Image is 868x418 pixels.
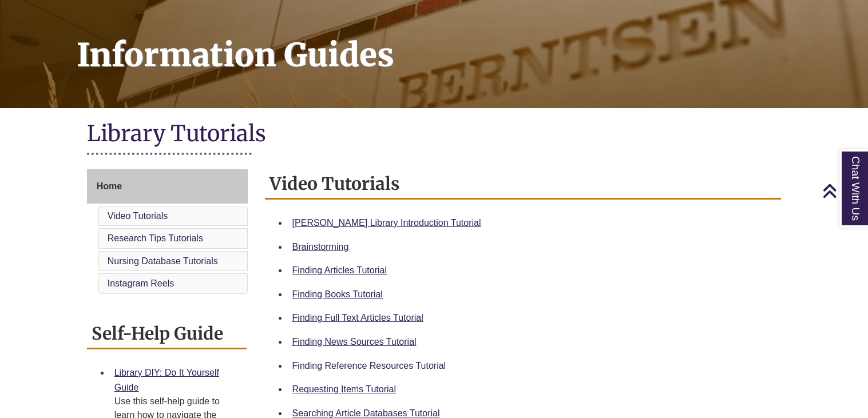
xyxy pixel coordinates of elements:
a: Nursing Database Tutorials [108,256,218,266]
a: Finding Articles Tutorial [292,265,387,275]
a: Research Tips Tutorials [108,233,203,243]
a: Requesting Items Tutorial [292,384,396,394]
a: Finding Reference Resources Tutorial [292,361,446,371]
a: Library DIY: Do It Yourself Guide [114,368,219,392]
a: Instagram Reels [108,278,175,288]
a: Finding News Sources Tutorial [292,337,417,347]
span: Home [97,181,122,191]
a: Home [87,169,248,204]
a: [PERSON_NAME] Library Introduction Tutorial [292,218,481,228]
a: Searching Article Databases Tutorial [292,408,440,418]
a: Finding Full Text Articles Tutorial [292,313,423,323]
h2: Video Tutorials [265,169,782,200]
div: Guide Page Menu [87,169,248,296]
h2: Self-Help Guide [87,319,247,349]
a: Brainstorming [292,242,349,252]
a: Video Tutorials [108,211,168,221]
h1: Library Tutorials [87,120,782,150]
a: Finding Books Tutorial [292,289,383,299]
a: Back to Top [822,183,865,198]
